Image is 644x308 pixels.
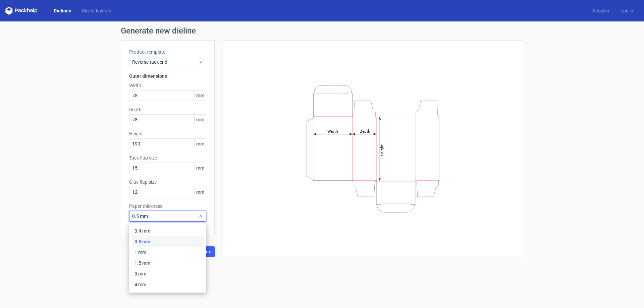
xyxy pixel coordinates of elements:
[132,59,198,65] span: Reverse tuck end
[129,179,206,185] label: Glue flap size
[121,27,523,35] h1: Generate new dieline
[48,7,76,14] a: Dielines
[129,49,206,55] label: Product template
[132,226,204,236] div: 0.4 mm
[194,115,206,125] span: mm
[132,247,204,258] div: 1 mm
[129,73,206,79] h3: Outer dimensions
[132,258,204,268] div: 1.5 mm
[327,129,338,133] tspan: Width
[360,129,370,133] tspan: Depth
[129,130,206,137] label: Height
[194,90,206,101] span: mm
[194,163,206,173] span: mm
[129,106,206,113] label: Depth
[76,7,117,14] a: Diecut layouts
[380,144,384,156] tspan: Height
[194,139,206,149] span: mm
[132,213,198,220] span: 0.5 mm
[132,268,204,279] div: 3 mm
[194,187,206,197] span: mm
[129,82,206,89] label: Width
[587,7,615,14] a: Register
[129,203,206,209] label: Paper thickness
[615,7,639,14] a: Log in
[129,155,206,161] label: Tuck flap size
[132,236,204,247] div: 0.5 mm
[132,279,204,290] div: 4 mm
